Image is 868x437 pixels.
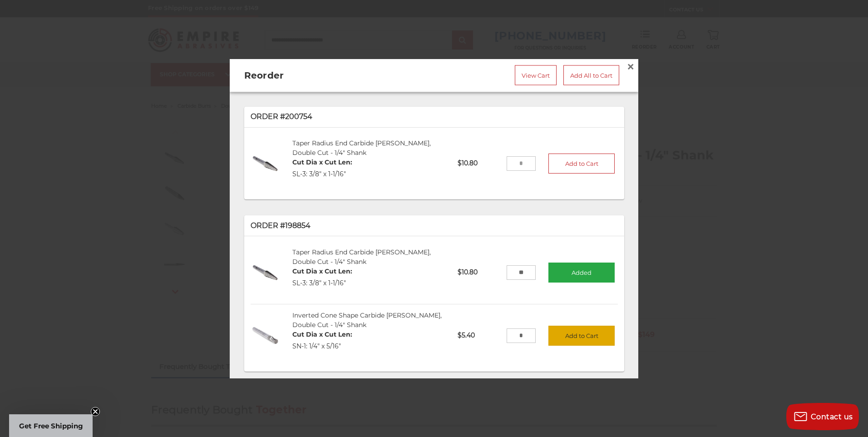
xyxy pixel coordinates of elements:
[251,111,618,122] p: Order #200754
[292,278,352,288] dd: SL-3: 3/8" x 1-1/16"
[9,414,93,437] div: Get Free ShippingClose teaser
[292,311,442,328] a: Inverted Cone Shape Carbide [PERSON_NAME], Double Cut - 1/4" Shank
[626,58,635,75] span: ×
[292,341,352,351] dd: SN-1: 1/4" x 5/16"
[515,65,557,85] a: View Cart
[292,169,352,179] dd: SL-3: 3/8" x 1-1/16"
[451,152,506,174] p: $10.80
[548,153,615,173] button: Add to Cart
[451,324,506,347] p: $5.40
[292,266,352,276] dt: Cut Dia x Cut Len:
[786,403,859,430] button: Contact us
[548,262,615,282] button: Added
[91,407,100,416] button: Close teaser
[811,412,853,421] span: Contact us
[548,325,615,345] button: Add to Cart
[19,422,83,430] span: Get Free Shipping
[563,65,619,85] a: Add All to Cart
[251,258,280,287] img: Taper Radius End Carbide Burr, Double Cut - 1/4
[451,261,506,283] p: $10.80
[623,60,638,74] a: Close
[292,139,431,157] a: Taper Radius End Carbide [PERSON_NAME], Double Cut - 1/4" Shank
[292,158,352,167] dt: Cut Dia x Cut Len:
[251,220,618,231] p: Order #198854
[251,321,280,350] img: Inverted Cone Shape Carbide Burr, Double Cut - 1/4
[292,248,431,265] a: Taper Radius End Carbide [PERSON_NAME], Double Cut - 1/4" Shank
[292,329,352,339] dt: Cut Dia x Cut Len:
[244,69,394,82] h2: Reorder
[251,149,280,178] img: Taper Radius End Carbide Burr, Double Cut - 1/4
